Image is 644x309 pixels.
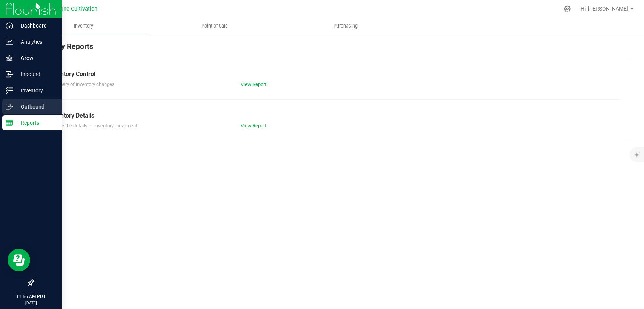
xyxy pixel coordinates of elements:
span: Inventory [64,23,103,29]
span: Summary of inventory changes [49,81,115,87]
p: Dashboard [13,21,58,30]
inline-svg: Inventory [6,87,13,94]
inline-svg: Analytics [6,38,13,46]
div: Inventory Control [49,70,613,79]
span: Purchasing [323,23,368,29]
p: Inventory [13,86,58,95]
p: 11:56 AM PDT [3,293,58,300]
span: Hi, [PERSON_NAME]! [581,6,630,12]
a: Purchasing [280,18,411,34]
inline-svg: Outbound [6,103,13,110]
div: Inventory Details [49,111,613,120]
a: Point of Sale [149,18,280,34]
a: Inventory [18,18,149,34]
span: Dune Cultivation [57,6,97,12]
inline-svg: Reports [6,119,13,127]
inline-svg: Grow [6,54,13,62]
div: Inventory Reports [33,41,629,58]
iframe: Resource center [8,249,30,271]
a: View Report [241,123,266,128]
inline-svg: Inbound [6,70,13,78]
inline-svg: Dashboard [6,22,13,29]
p: Inbound [13,70,58,79]
p: Analytics [13,37,58,46]
p: [DATE] [3,300,58,306]
p: Reports [13,118,58,127]
p: Grow [13,54,58,63]
p: Outbound [13,102,58,111]
span: Explore the details of inventory movement [49,123,137,128]
div: Manage settings [563,5,572,12]
span: Point of Sale [191,23,238,29]
a: View Report [241,81,266,87]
